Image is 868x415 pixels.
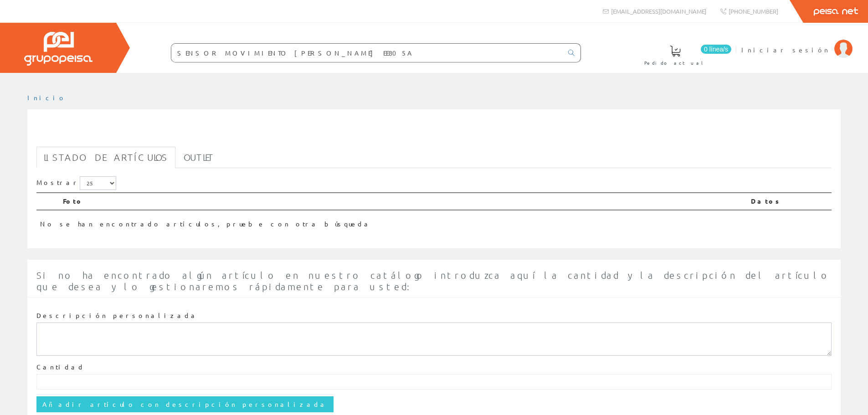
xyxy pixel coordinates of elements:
span: Iniciar sesión [741,45,830,54]
h1: SENSOR MOVIMIENTO [PERSON_NAME] EE805A [36,124,832,142]
select: Mostrar [80,176,116,190]
img: Grupo Peisa [24,32,92,66]
th: Foto [59,193,747,210]
label: Descripción personalizada [36,311,198,320]
label: Mostrar [36,176,116,190]
a: Iniciar sesión [741,38,853,46]
span: Pedido actual [644,58,706,67]
td: No se han encontrado artículos, pruebe con otra búsqueda [36,210,747,232]
a: Listado de artículos [36,147,175,168]
span: 0 línea/s [701,45,731,54]
span: [PHONE_NUMBER] [729,7,778,15]
a: Inicio [27,93,66,102]
span: [EMAIL_ADDRESS][DOMAIN_NAME] [611,7,706,15]
label: Cantidad [36,363,85,372]
input: Añadir artículo con descripción personalizada [36,396,334,412]
span: Si no ha encontrado algún artículo en nuestro catálogo introduzca aquí la cantidad y la descripci... [36,270,830,292]
input: Buscar ... [171,44,563,62]
th: Datos [747,193,832,210]
a: Outlet [176,147,221,168]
